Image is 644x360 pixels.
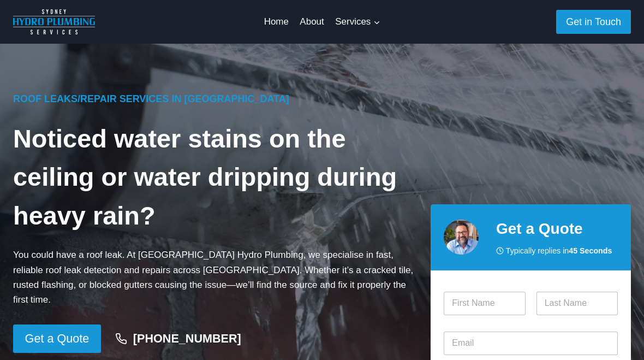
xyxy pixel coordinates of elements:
p: You could have a roof leak. At [GEOGRAPHIC_DATA] Hydro Plumbing, we specialise in fast, reliable ... [13,247,413,307]
a: Get in Touch [556,10,631,33]
input: First Name [444,292,525,315]
span: Get a Quote [25,329,90,349]
input: Email [444,332,618,355]
input: Last Name [536,292,618,315]
a: Services [330,9,386,35]
nav: Primary Navigation [258,9,385,35]
span: Typically replies in [506,245,612,257]
span: Services [335,14,380,29]
a: Home [258,9,294,35]
a: [PHONE_NUMBER] [105,326,252,351]
h2: Get a Quote [496,217,618,240]
img: Sydney Hydro Plumbing Logo [13,9,95,34]
strong: [PHONE_NUMBER] [133,332,241,345]
a: About [294,9,330,35]
strong: 45 Seconds [569,246,612,255]
h6: Roof Leaks/Repair Services in [GEOGRAPHIC_DATA] [13,92,413,107]
a: Get a Quote [13,324,101,353]
h1: Noticed water stains on the ceiling or water dripping during heavy rain? [13,120,413,235]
